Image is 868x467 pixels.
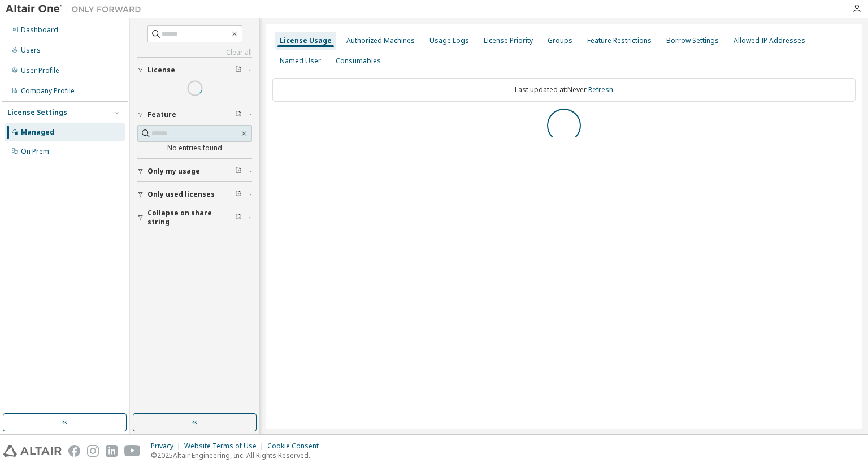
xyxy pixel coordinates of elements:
span: Clear filter [235,66,242,75]
div: Users [21,46,41,55]
img: Altair One [6,3,147,15]
img: altair_logo.svg [3,445,62,457]
div: License Settings [7,108,67,117]
span: Collapse on share string [147,209,235,227]
span: License [147,66,175,75]
a: Refresh [588,85,613,94]
div: Company Profile [21,87,75,96]
div: Managed [21,128,54,137]
img: facebook.svg [68,445,80,457]
span: Clear filter [235,190,242,199]
span: Clear filter [235,110,242,119]
span: Only my usage [147,167,200,176]
button: Only used licenses [137,182,252,207]
div: Borrow Settings [666,36,719,45]
div: Dashboard [21,25,58,34]
div: Consumables [336,57,381,66]
button: Only my usage [137,159,252,184]
span: Clear filter [235,213,242,222]
div: On Prem [21,147,49,156]
div: Feature Restrictions [587,36,652,45]
img: instagram.svg [87,445,99,457]
button: License [137,58,252,83]
span: Only used licenses [147,190,215,199]
div: Allowed IP Addresses [734,36,805,45]
div: Website Terms of Use [184,442,267,451]
button: Feature [137,102,252,127]
p: © 2025 Altair Engineering, Inc. All Rights Reserved. [151,451,325,460]
img: linkedin.svg [106,445,118,457]
div: License Priority [484,36,533,45]
div: Privacy [151,442,184,451]
a: Clear all [137,48,252,57]
div: Usage Logs [429,36,469,45]
span: Clear filter [235,167,242,176]
div: License Usage [280,36,332,45]
div: Groups [548,36,572,45]
div: Cookie Consent [267,442,325,451]
div: Named User [280,57,321,66]
div: No entries found [137,144,252,153]
span: Feature [147,110,176,119]
div: User Profile [21,66,59,75]
img: youtube.svg [124,445,141,457]
button: Collapse on share string [137,205,252,230]
div: Authorized Machines [346,36,415,45]
div: Last updated at: Never [272,78,856,102]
